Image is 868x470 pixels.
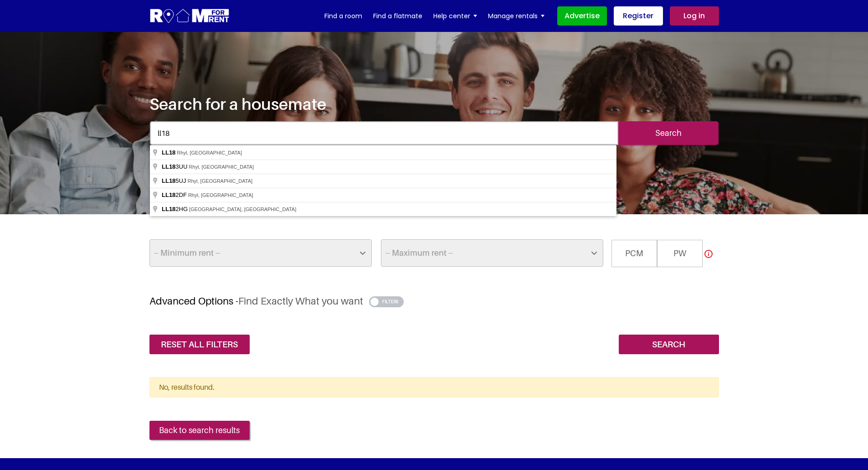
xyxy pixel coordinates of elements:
[611,240,657,267] span: PCM
[162,206,189,212] span: 2HG
[188,192,253,198] span: Rhyl, [GEOGRAPHIC_DATA]
[238,295,363,307] span: Find Exactly What you want
[149,421,250,440] a: Back to search results
[187,178,252,184] span: Rhyl, [GEOGRAPHIC_DATA]
[670,6,719,26] a: Log in
[189,164,254,170] span: Rhyl, [GEOGRAPHIC_DATA]
[177,150,242,155] span: Rhyl, [GEOGRAPHIC_DATA]
[149,295,719,307] h3: Advanced Options -
[149,94,719,114] h2: Search for a housemate
[373,9,422,23] a: Find a flatmate
[433,9,477,23] a: Help center
[704,250,713,258] img: info.svg
[162,177,175,184] span: LL18
[162,191,188,198] span: 2DF
[162,206,175,212] span: LL18
[657,240,703,267] span: PW
[162,191,175,198] span: LL18
[149,335,250,354] a: Reset all filters
[162,177,187,184] span: 5UJ
[557,6,607,26] a: Advertise
[149,8,230,25] img: Logo for Room for Rent, featuring a welcoming design with a house icon and modern typography
[614,6,663,26] a: Register
[488,9,544,23] a: Manage rentals
[619,335,719,354] input: Search
[162,163,175,170] span: LL18
[189,207,296,212] span: [GEOGRAPHIC_DATA], [GEOGRAPHIC_DATA]
[618,121,719,145] input: Search
[162,163,189,170] span: 3UU
[324,9,362,23] a: Find a room
[150,121,618,145] input: Post code of area where property is located ?
[162,149,175,156] span: LL18
[149,377,719,398] div: No, results found.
